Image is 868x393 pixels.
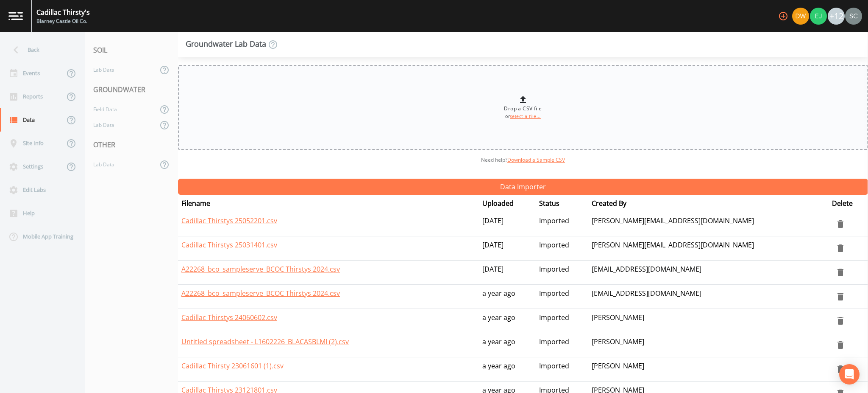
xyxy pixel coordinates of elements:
a: Untitled spreadsheet - L1602226_BLACASBLMI (2).csv [181,337,349,346]
img: 8212e2e8aa105c16c1f0c661247e67a7 [845,8,862,25]
td: [PERSON_NAME] [588,357,829,382]
button: delete [832,337,849,354]
div: GROUNDWATER [85,78,178,101]
td: Imported [536,333,588,357]
th: Created By [588,195,829,212]
td: a year ago [479,357,536,382]
td: [DATE] [479,236,536,261]
button: Data Importer [178,179,868,195]
a: Field Data [85,101,158,117]
td: Imported [536,285,588,309]
td: a year ago [479,309,536,333]
th: Uploaded [479,195,536,212]
td: [DATE] [479,261,536,285]
div: Drop a CSV file [504,95,542,120]
td: Imported [536,309,588,333]
a: A22268_bco_sampleserve_BCOC Thirstys 2024.csv [181,289,340,298]
a: Lab Data [85,117,158,133]
td: Imported [536,212,588,236]
a: Cadillac Thirstys 25031401.csv [181,240,277,250]
th: Status [536,195,588,212]
div: Cadillac Thirsty's [36,7,90,17]
button: delete [832,361,849,378]
button: delete [832,264,849,281]
td: [PERSON_NAME] [588,309,829,333]
td: a year ago [479,333,536,357]
td: a year ago [479,285,536,309]
th: Delete [829,195,868,212]
div: Blarney Castle Oil Co. [36,17,90,25]
td: Imported [536,357,588,382]
td: [DATE] [479,212,536,236]
td: [EMAIL_ADDRESS][DOMAIN_NAME] [588,261,829,285]
a: Cadillac Thirstys 25052201.csv [181,216,277,225]
a: select a file... [510,113,541,119]
button: delete [832,312,849,329]
th: Filename [178,195,479,212]
div: Dean P. Wiltse [792,8,810,25]
td: [PERSON_NAME][EMAIL_ADDRESS][DOMAIN_NAME] [588,212,829,236]
td: [PERSON_NAME][EMAIL_ADDRESS][DOMAIN_NAME] [588,236,829,261]
div: Erik Johnson [810,8,827,25]
div: OTHER [85,133,178,157]
img: 3d81de52c5f627f6356ce8740c3e6912 [792,8,809,25]
img: 7a4123bb7fedf39828ca61cb41cf0cd5 [810,8,827,25]
button: delete [832,216,849,233]
td: [EMAIL_ADDRESS][DOMAIN_NAME] [588,285,829,309]
button: delete [832,288,849,305]
span: Need help? [481,156,565,163]
td: Imported [536,261,588,285]
img: logo [8,12,23,20]
a: A22268_bco_sampleserve_BCOC Thirstys 2024.csv [181,264,340,274]
div: Groundwater Lab Data [186,39,278,50]
div: Open Intercom Messenger [839,364,860,385]
small: or [505,113,541,119]
a: Cadillac Thirstys 24060602.csv [181,313,277,322]
button: delete [832,240,849,257]
a: Lab Data [85,157,158,172]
a: Lab Data [85,62,158,78]
a: Download a Sample CSV [507,156,565,163]
div: +12 [828,8,845,25]
a: Cadillac Thirsty 23061601 (1).csv [181,361,284,371]
td: Imported [536,236,588,261]
td: [PERSON_NAME] [588,333,829,357]
div: SOIL [85,38,178,62]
